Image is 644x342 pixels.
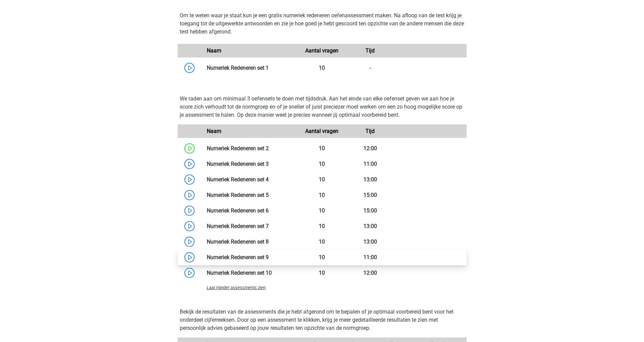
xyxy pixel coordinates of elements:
[202,176,298,184] div: Numeriek Redeneren set 4
[202,238,298,246] div: Numeriek Redeneren set 8
[207,285,266,290] span: Laat minder assessments zien
[180,308,464,332] p: Bekijk de resultaten van de assessments die je hebt afgerond om te bepalen of je optimaal voorber...
[202,160,298,168] div: Numeriek Redeneren set 3
[180,12,464,36] p: Om te weten waar je staat kun je een gratis numeriek redeneren oefenassessment maken. Na afloop v...
[298,47,346,55] div: Aantal vragen
[202,269,298,277] div: Numeriek Redeneren set 10
[298,127,346,135] div: Aantal vragen
[202,191,298,199] div: Numeriek Redeneren set 5
[346,127,394,135] div: Tijd
[202,127,298,135] div: Naam
[202,222,298,230] div: Numeriek Redeneren set 7
[202,64,298,72] div: Numeriek Redeneren set 1
[202,47,298,55] div: Naam
[202,144,298,153] div: Numeriek Redeneren set 2
[180,95,464,119] p: We raden aan om minimaal 3 oefensets te doen met tijdsdruk. Aan het einde van elke oefenset geven...
[346,47,394,55] div: Tijd
[202,207,298,215] div: Numeriek Redeneren set 6
[202,253,298,261] div: Numeriek Redeneren set 9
